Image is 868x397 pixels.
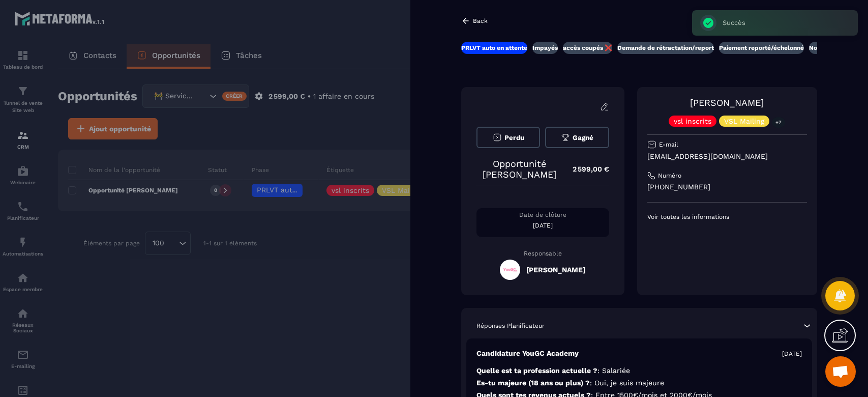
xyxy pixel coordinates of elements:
p: 2 599,00 € [562,159,609,179]
p: Réponses Planificateur [476,322,545,330]
p: Demande de rétractation/report [617,44,714,52]
a: [PERSON_NAME] [690,97,764,108]
p: Quelle est ta profession actuelle ? [476,366,802,376]
p: +7 [772,117,785,128]
p: vsl inscrits [674,118,711,125]
p: Paiement reporté/échelonné [719,44,804,52]
button: Gagné [545,127,609,148]
p: Numéro [658,172,681,180]
p: PRLVT auto en attente [461,44,527,52]
span: Gagné [573,134,593,141]
span: : Salariée [597,366,630,375]
h5: [PERSON_NAME] [526,266,585,274]
p: Back [473,17,488,24]
p: [EMAIL_ADDRESS][DOMAIN_NAME] [647,152,807,161]
p: [DATE] [476,221,609,230]
p: Opportunité [PERSON_NAME] [476,158,562,180]
p: Responsable [476,250,609,257]
p: Voir toutes les informations [647,213,807,221]
span: Perdu [504,134,524,141]
p: Candidature YouGC Academy [476,349,579,358]
p: [PHONE_NUMBER] [647,182,807,192]
p: Es-tu majeure (18 ans ou plus) ? [476,378,802,388]
p: Nouveaux [809,44,839,52]
div: Ouvrir le chat [825,356,856,387]
p: VSL Mailing [724,118,764,125]
p: accès coupés ❌ [563,44,612,52]
p: Impayés [532,44,558,52]
p: [DATE] [782,350,802,358]
p: E-mail [659,140,678,149]
span: : Oui, je suis majeure [590,379,664,387]
p: Date de clôture [476,211,609,219]
button: Perdu [476,127,540,148]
